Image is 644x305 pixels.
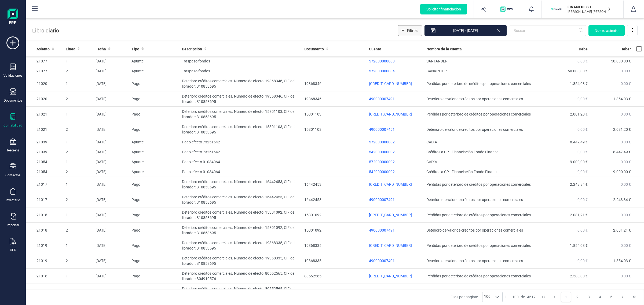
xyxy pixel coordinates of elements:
td: [DATE] [93,107,129,122]
div: 15301092 [304,212,365,218]
span: Nombre de la cuenta [426,46,462,52]
td: 1 [64,157,93,167]
td: Pago efecto 73251642 [180,147,302,157]
p: Libro diario [32,27,59,34]
td: Pago [129,76,180,91]
td: Pérdidas por deterioro de créditos por operaciones comerciales [424,207,547,223]
div: Inventario [6,198,20,202]
td: Deterioro créditos comerciales. Número de efecto: 19368335, CIF del librador: B10853695 [180,238,302,253]
td: 21020 [26,76,64,91]
td: Deterioro créditos comerciales. Número de efecto: 15301092, CIF del librador: B10853695 [180,207,302,223]
div: Contabilidad [3,123,22,128]
button: Page 2 [572,292,583,302]
button: Solicitar financiación [420,4,467,14]
td: 1 [64,207,93,223]
td: 21054 [26,157,64,167]
td: 21039 [26,137,64,147]
td: Pago efecto 73251642 [180,137,302,147]
td: [DATE] [93,137,129,147]
td: 1 [64,238,93,253]
span: 0,00 € [577,127,588,132]
span: 50.000,00 € [611,59,631,63]
div: 15301103 [304,111,365,117]
div: Contactos [5,173,20,177]
td: [DATE] [93,66,129,76]
input: Buscar [509,25,586,36]
span: 0,00 € [577,228,588,232]
td: CAIXA [424,157,547,167]
button: Page 1 [561,292,571,302]
div: 80552565 [304,273,365,279]
p: 542000000002 [369,169,422,174]
span: Solicitar financiación [426,6,461,12]
span: Debe [579,46,588,52]
td: [DATE] [93,76,129,91]
td: Deterioro créditos comerciales. Número de efecto: 19368346, CIF del librador: B10853695 [180,91,302,107]
span: 100 [512,294,519,300]
p: 490000007491 [369,228,422,233]
div: Documentos [4,98,22,103]
td: [DATE] [93,207,129,223]
td: 21019 [26,253,64,269]
td: Pago [129,107,180,122]
td: Pérdidas por deterioro de créditos por operaciones comerciales [424,107,547,122]
td: [DATE] [93,238,129,253]
span: 100 [482,292,492,302]
span: 0,00 € [577,97,588,101]
p: 490000007491 [369,127,422,132]
button: Page 4 [595,292,605,302]
td: Pérdidas por deterioro de créditos por operaciones comerciales [424,269,547,284]
img: Logo Finanedi [8,9,18,26]
div: 19368335 [304,258,365,263]
span: 2.081,20 € [613,127,631,132]
td: Créditos a CP - Financiación Fondo Finanedi [424,167,547,177]
td: [DATE] [93,56,129,66]
span: 0,00 € [577,59,588,63]
div: - [505,294,536,300]
span: 0,00 € [577,170,588,174]
p: 490000007491 [369,197,422,202]
td: 2 [64,66,93,76]
td: [DATE] [93,284,129,299]
td: 21016 [26,284,64,299]
td: 21016 [26,269,64,284]
span: 2.580,00 € [570,274,588,278]
td: 2 [64,284,93,299]
td: 21021 [26,107,64,122]
span: 0,00 € [621,160,631,164]
button: Page 5 [606,292,616,302]
button: Last Page [629,292,639,302]
span: 2.081,20 € [570,112,588,116]
td: CAIXA [424,137,547,147]
div: Validaciones [3,73,22,78]
span: 1.854,03 € [570,243,588,248]
td: [DATE] [93,167,129,177]
td: [DATE] [93,157,129,167]
p: [CREDIT_CARD_NUMBER] [369,212,422,218]
span: 9.000,00 € [570,160,588,164]
span: 4517 [527,294,536,300]
button: Logo de OPS [497,1,518,18]
button: Previous Page [550,292,560,302]
td: Pérdidas por deterioro de créditos por operaciones comerciales [424,177,547,192]
div: 19368346 [304,81,365,86]
p: 490000007491 [369,96,422,102]
td: Apunte [129,147,180,157]
div: 19368335 [304,243,365,248]
td: Apunte [129,66,180,76]
td: 1 [64,137,93,147]
span: 2.081,21 € [570,213,588,217]
td: 1 [64,177,93,192]
td: Deterioro créditos comerciales. Número de efecto: 80552565, CIF del librador: B04910576 [180,284,302,299]
td: Pago [129,207,180,223]
td: [DATE] [93,269,129,284]
p: [CREDIT_CARD_NUMBER] [369,273,422,279]
span: 2.243,34 € [570,182,588,187]
span: Filtros [407,28,418,33]
td: Pérdidas por deterioro de créditos por operaciones comerciales [424,76,547,91]
td: [DATE] [93,147,129,157]
span: Asiento [36,46,50,52]
p: 572000000004 [369,68,422,74]
span: Documento [304,46,324,52]
td: [DATE] [93,223,129,238]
